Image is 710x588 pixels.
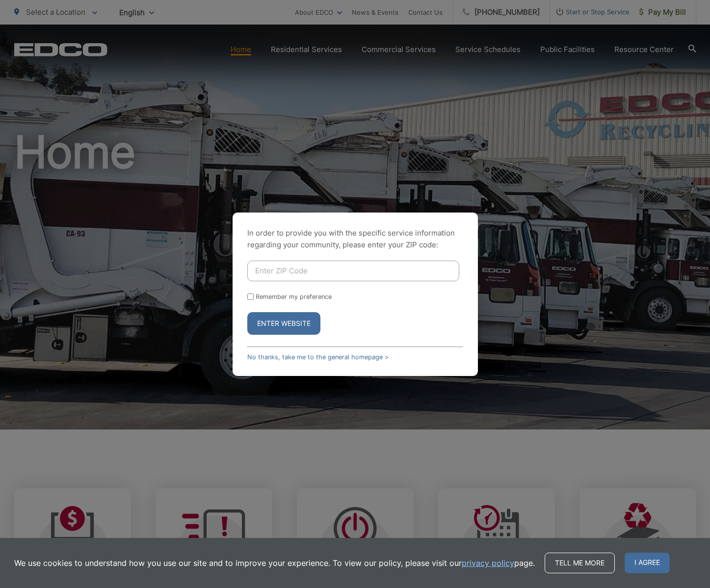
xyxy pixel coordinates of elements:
label: Remember my preference [256,293,332,300]
p: In order to provide you with the specific service information regarding your community, please en... [247,227,463,251]
a: No thanks, take me to the general homepage > [247,353,389,361]
p: We use cookies to understand how you use our site and to improve your experience. To view our pol... [14,557,535,569]
input: Enter ZIP Code [247,261,459,281]
a: Tell me more [545,553,615,573]
button: Enter Website [247,312,320,335]
a: privacy policy [462,557,514,569]
span: I agree [625,553,670,573]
